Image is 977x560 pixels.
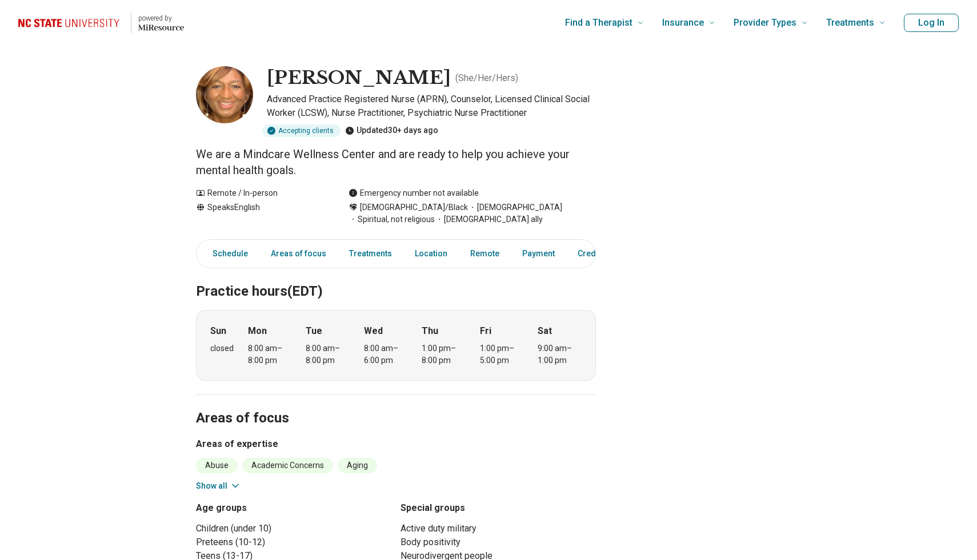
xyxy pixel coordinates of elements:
div: 1:00 pm – 8:00 pm [422,343,466,366]
div: Updated 30+ days ago [345,124,438,137]
a: Treatments [342,242,399,265]
p: Advanced Practice Registered Nurse (APRN), Counselor, Licensed Clinical Social Worker (LCSW), Nur... [267,92,596,120]
li: Active duty military [401,522,596,535]
li: Body positivity [401,535,596,549]
div: Accepting clients [262,124,341,137]
div: When does the program meet? [196,310,596,381]
div: 1:00 pm – 5:00 pm [480,343,524,366]
a: Home page [18,5,184,41]
a: Location [408,242,454,265]
p: powered by [138,14,184,23]
strong: Sat [538,324,552,338]
span: [DEMOGRAPHIC_DATA] [468,202,562,213]
h3: Areas of expertise [196,437,596,451]
div: Speaks English [196,202,326,225]
img: Dorine Martin, Advanced Practice Registered Nurse (APRN) [196,66,253,123]
span: [DEMOGRAPHIC_DATA]/Black [360,202,468,213]
strong: Sun [210,324,226,338]
a: Credentials [571,242,628,265]
a: Schedule [199,242,255,265]
li: Preteens (10-12) [196,535,391,549]
span: Provider Types [734,15,796,31]
li: Academic Concerns [242,458,333,473]
div: 9:00 am – 1:00 pm [538,343,582,366]
span: Insurance [662,15,704,31]
span: [DEMOGRAPHIC_DATA] ally [435,213,543,225]
div: Remote / In-person [196,187,326,199]
div: Emergency number not available [349,187,479,199]
strong: Thu [422,324,438,338]
a: Remote [463,242,506,265]
button: Log In [904,14,959,32]
span: Treatments [826,15,874,31]
div: 8:00 am – 6:00 pm [364,343,408,366]
strong: Mon [248,324,267,338]
h3: Special groups [401,501,596,515]
h3: Age groups [196,501,391,515]
h1: [PERSON_NAME] [267,66,451,90]
strong: Wed [364,324,383,338]
li: Children (under 10) [196,522,391,535]
span: Find a Therapist [565,15,632,31]
a: Areas of focus [264,242,333,265]
div: 8:00 am – 8:00 pm [306,343,350,366]
div: 8:00 am – 8:00 pm [248,343,292,366]
h2: Areas of focus [196,381,596,428]
p: ( She/Her/Hers ) [455,71,518,85]
button: Show all [196,480,241,492]
strong: Tue [306,324,322,338]
strong: Fri [480,324,491,338]
div: closed [210,343,234,354]
li: Aging [338,458,377,473]
h2: Practice hours (EDT) [196,255,596,301]
p: We are a Mindcare Wellness Center and are ready to help you achieve your mental health goals. [196,146,596,178]
span: Spiritual, not religious [349,213,435,225]
li: Abuse [196,458,238,473]
a: Payment [515,242,562,265]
